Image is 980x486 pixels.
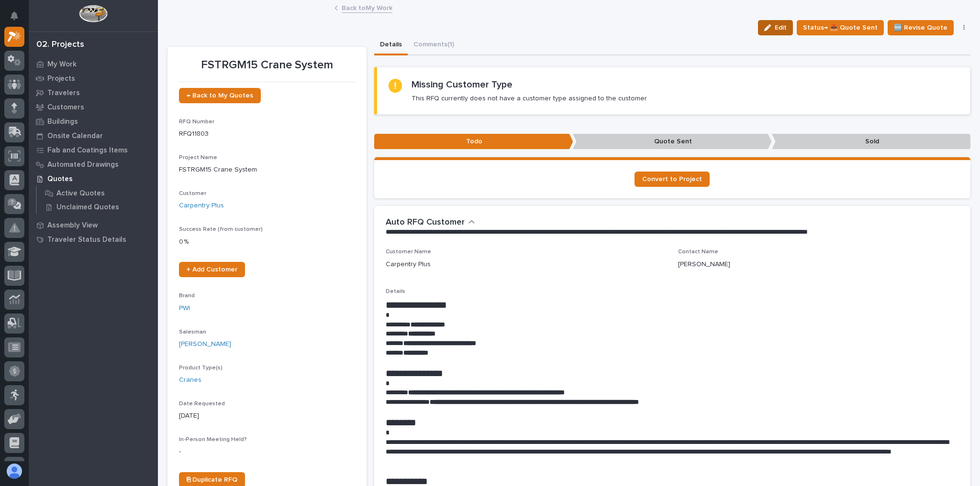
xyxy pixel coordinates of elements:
[47,118,78,126] p: Buildings
[386,249,431,255] span: Customer Name
[678,249,718,255] span: Contact Name
[179,447,355,457] p: -
[29,143,158,157] a: Fab and Coatings Items
[29,129,158,143] a: Onsite Calendar
[47,236,126,244] p: Traveler Status Details
[29,218,158,232] a: Assembly View
[797,20,884,35] button: Status→ 📤 Quote Sent
[47,175,73,184] p: Quotes
[29,232,158,247] a: Traveler Status Details
[179,437,247,443] span: In-Person Meeting Held?
[642,176,702,183] span: Convert to Project
[4,461,24,481] button: users-avatar
[29,57,158,71] a: My Work
[678,259,730,270] p: [PERSON_NAME]
[29,157,158,172] a: Automated Drawings
[56,203,119,212] p: Unclaimed Quotes
[374,134,573,150] p: Todo
[179,329,206,335] span: Salesman
[179,129,355,139] p: RFQ11803
[4,6,24,26] button: Notifications
[187,266,237,273] span: + Add Customer
[758,20,793,35] button: Edit
[47,60,77,69] p: My Work
[573,134,772,150] p: Quote Sent
[412,79,512,90] h2: Missing Customer Type
[179,88,261,103] a: ← Back to My Quotes
[47,146,128,155] p: Fab and Coatings Items
[386,217,475,228] button: Auto RFQ Customer
[179,119,214,125] span: RFQ Number
[179,365,223,371] span: Product Type(s)
[179,58,355,72] p: FSTRGM15 Crane System
[179,227,263,232] span: Success Rate (from customer)
[79,5,107,22] img: Workspace Logo
[386,289,405,294] span: Details
[408,35,460,55] button: Comments (1)
[775,23,787,32] span: Edit
[37,186,158,200] a: Active Quotes
[894,22,947,33] span: 🆕 Revise Quote
[187,92,253,99] span: ← Back to My Quotes
[47,161,119,169] p: Automated Drawings
[803,22,878,33] span: Status→ 📤 Quote Sent
[36,40,84,50] div: 02. Projects
[179,201,224,211] a: Carpentry Plus
[12,11,24,27] div: Notifications
[179,155,217,161] span: Project Name
[412,94,647,103] p: This RFQ currently does not have a customer type assigned to the customer
[179,401,225,407] span: Date Requested
[635,172,710,187] a: Convert to Project
[386,217,465,228] h2: Auto RFQ Customer
[179,411,355,421] p: [DATE]
[179,375,201,385] a: Cranes
[772,134,971,150] p: Sold
[47,75,75,83] p: Projects
[37,200,158,214] a: Unclaimed Quotes
[47,103,84,112] p: Customers
[374,35,408,55] button: Details
[179,293,195,299] span: Brand
[187,476,237,483] span: ⎘ Duplicate RFQ
[179,262,245,277] a: + Add Customer
[179,339,231,349] a: [PERSON_NAME]
[29,100,158,114] a: Customers
[29,86,158,100] a: Travelers
[342,2,392,13] a: Back toMy Work
[47,221,98,230] p: Assembly View
[179,191,206,196] span: Customer
[179,303,190,313] a: PWI
[179,165,355,175] p: FSTRGM15 Crane System
[47,132,103,140] p: Onsite Calendar
[29,172,158,186] a: Quotes
[386,259,431,270] p: Carpentry Plus
[47,89,80,97] p: Travelers
[29,114,158,129] a: Buildings
[56,189,105,198] p: Active Quotes
[29,71,158,86] a: Projects
[179,237,355,247] p: 0 %
[888,20,954,35] button: 🆕 Revise Quote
